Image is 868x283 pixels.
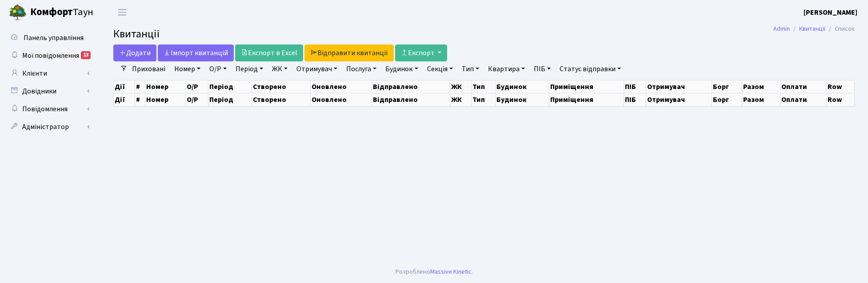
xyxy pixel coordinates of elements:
a: Приховані [128,61,169,77]
span: Таун [30,5,93,20]
th: Приміщення [549,80,624,93]
button: Експорт [395,44,447,61]
th: Відправлено [372,93,450,106]
th: Створено [252,80,310,93]
a: ПІБ [530,61,554,77]
a: Отримувач [293,61,341,77]
th: Оновлено [310,93,372,106]
span: Панель управління [24,33,84,43]
a: Будинок [382,61,421,77]
span: Квитанції [113,26,160,42]
a: Секція [424,61,456,77]
a: Послуга [343,61,380,77]
a: О/Р [206,61,230,77]
th: Тип [471,80,496,93]
th: Row [827,93,855,106]
th: Оплати [780,80,827,93]
a: Тип [458,61,483,77]
th: Створено [252,93,310,106]
li: Список [825,24,855,34]
th: Період [208,93,252,106]
a: Massive Kinetic [430,267,472,276]
a: Період [232,61,267,77]
a: ЖК [268,61,291,77]
th: Оновлено [310,80,372,93]
th: # [135,93,145,106]
span: Мої повідомлення [22,51,79,61]
a: Квартира [484,61,528,77]
th: ЖК [450,80,471,93]
th: Оплати [780,93,827,106]
a: Довідники [4,82,93,100]
span: Додати [119,48,151,58]
th: Отримувач [646,93,712,106]
a: Мої повідомлення13 [4,47,93,65]
th: ЖК [450,93,471,106]
a: Повідомлення [4,100,93,118]
th: Номер [145,93,186,106]
a: Експорт в Excel [235,44,303,61]
th: Борг [712,93,742,106]
th: Будинок [496,80,549,93]
a: Додати [113,44,156,61]
a: Статус відправки [556,61,624,77]
th: Борг [712,80,742,93]
img: logo.png [9,4,27,21]
th: Будинок [496,93,549,106]
a: Iмпорт квитанцій [158,44,234,61]
a: Номер [171,61,204,77]
div: 13 [81,51,91,59]
th: Дії [114,93,135,106]
button: Переключити навігацію [111,5,133,20]
b: Комфорт [30,5,73,19]
a: Квитанції [799,24,825,33]
th: О/Р [185,80,208,93]
a: Admin [773,24,790,33]
a: Клієнти [4,65,93,82]
th: ПІБ [624,93,646,106]
a: Панель управління [4,29,93,47]
th: Приміщення [549,93,624,106]
th: Відправлено [372,80,450,93]
th: О/Р [185,93,208,106]
th: # [135,80,145,93]
th: Період [208,80,252,93]
div: Розроблено . [396,267,473,277]
b: [PERSON_NAME] [804,8,857,17]
th: Номер [145,80,186,93]
nav: breadcrumb [760,20,868,38]
th: Разом [742,93,780,106]
a: [PERSON_NAME] [804,7,857,18]
a: Адміністратор [4,118,93,136]
th: Row [827,80,855,93]
a: Відправити квитанції [304,44,394,61]
th: Разом [742,80,780,93]
th: Отримувач [646,80,712,93]
th: Тип [471,93,496,106]
th: Дії [114,80,135,93]
th: ПІБ [624,80,646,93]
